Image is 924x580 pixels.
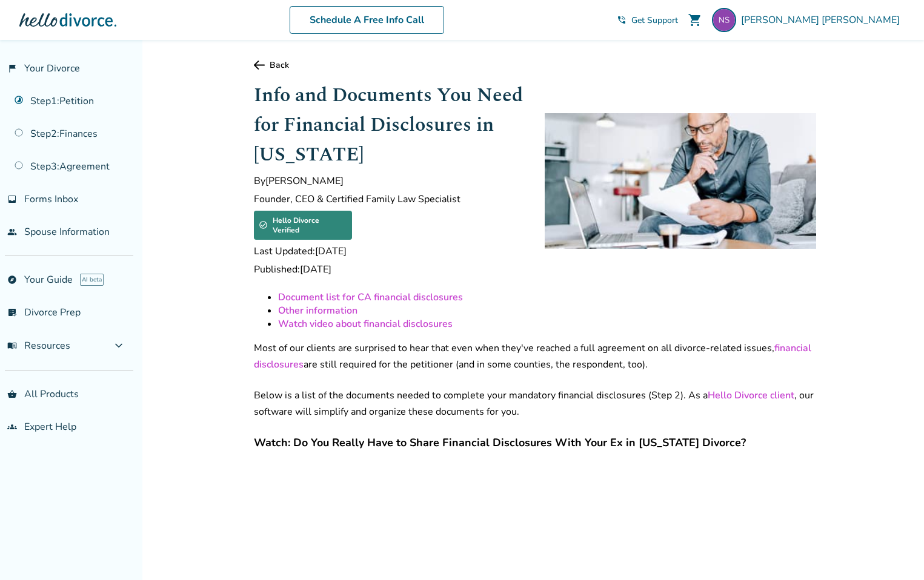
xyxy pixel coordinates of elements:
span: Founder, CEO & Certified Family Law Specialist [254,193,525,206]
span: groups [7,422,17,432]
div: Hello Divorce Verified [254,211,352,240]
span: Last Updated: [DATE] [254,245,525,258]
h4: Watch: Do You Really Have to Share Financial Disclosures With Your Ex in [US_STATE] Divorce? [254,435,816,450]
span: By [PERSON_NAME] [254,174,525,188]
span: shopping_basket [7,389,17,399]
img: man reading a document at his desk [545,113,816,249]
span: menu_book [7,341,17,351]
a: Watch video about financial disclosures [278,317,453,331]
a: Other information [278,304,357,317]
span: AI beta [80,274,104,286]
span: phone_in_talk [617,15,627,25]
span: list_alt_check [7,308,17,317]
span: Get Support [631,15,678,26]
iframe: Chat Widget [863,522,924,580]
span: Resources [7,339,70,352]
a: Back [254,59,816,71]
span: Published: [DATE] [254,263,525,276]
img: nery_s@live.com [712,8,736,32]
a: Schedule A Free Info Call [290,6,444,34]
span: expand_more [111,338,126,353]
a: Hello Divorce client [708,389,794,402]
span: flag_2 [7,64,17,73]
a: phone_in_talkGet Support [617,15,678,26]
a: Document list for CA financial disclosures [278,291,463,304]
span: explore [7,275,17,285]
span: shopping_cart [688,13,702,27]
p: Below is a list of the documents needed to complete your mandatory financial disclosures (Step 2)... [254,387,816,420]
span: [PERSON_NAME] [PERSON_NAME] [741,13,905,27]
p: Most of our clients are surprised to hear that even when they've reached a full agreement on all ... [254,340,816,373]
span: people [7,227,17,237]
span: inbox [7,194,17,204]
h1: Info and Documents You Need for Financial Disclosures in [US_STATE] [254,81,525,170]
span: Forms Inbox [24,193,78,206]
